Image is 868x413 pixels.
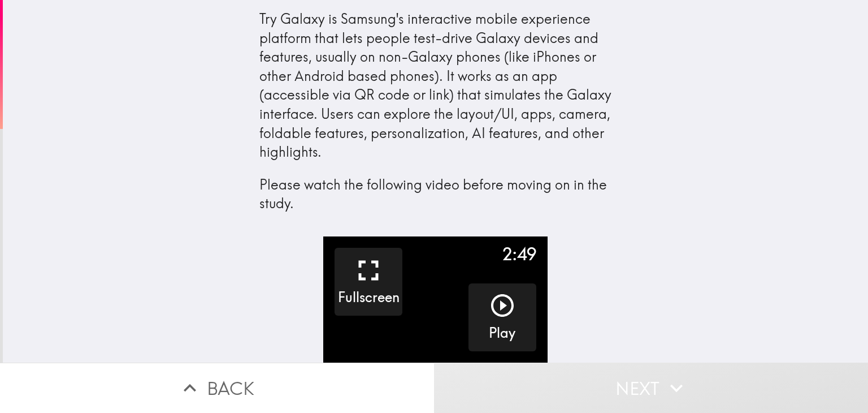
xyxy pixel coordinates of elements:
div: 2:49 [502,242,536,266]
p: Please watch the following video before moving on in the study. [259,175,612,213]
button: Fullscreen [335,248,402,316]
h5: Fullscreen [338,288,400,307]
button: Play [468,283,536,351]
button: Next [434,363,868,413]
div: Try Galaxy is Samsung's interactive mobile experience platform that lets people test-drive Galaxy... [259,10,612,213]
h5: Play [489,324,515,343]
